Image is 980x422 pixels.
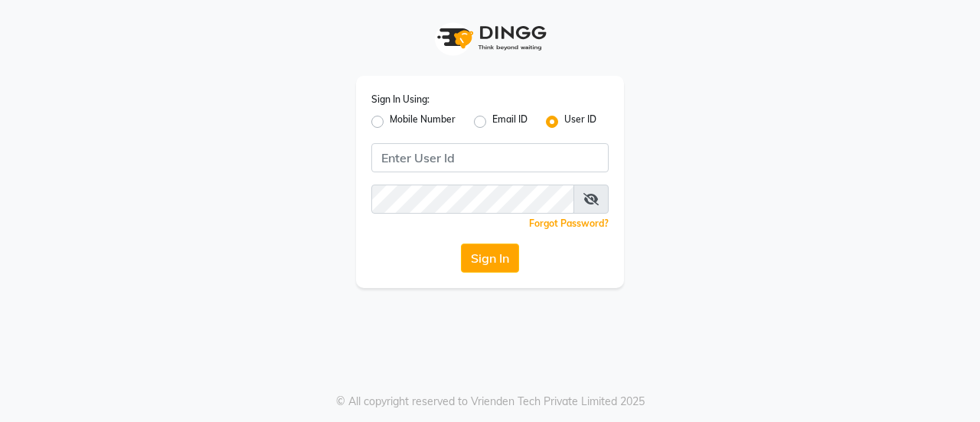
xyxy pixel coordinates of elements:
a: Forgot Password? [529,218,609,229]
button: Sign In [461,244,519,273]
label: Mobile Number [390,113,456,131]
label: User ID [564,113,596,131]
input: Username [371,143,609,172]
img: logo1.svg [429,15,551,61]
label: Sign In Using: [371,93,430,106]
label: Email ID [492,113,528,131]
input: Username [371,185,574,214]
